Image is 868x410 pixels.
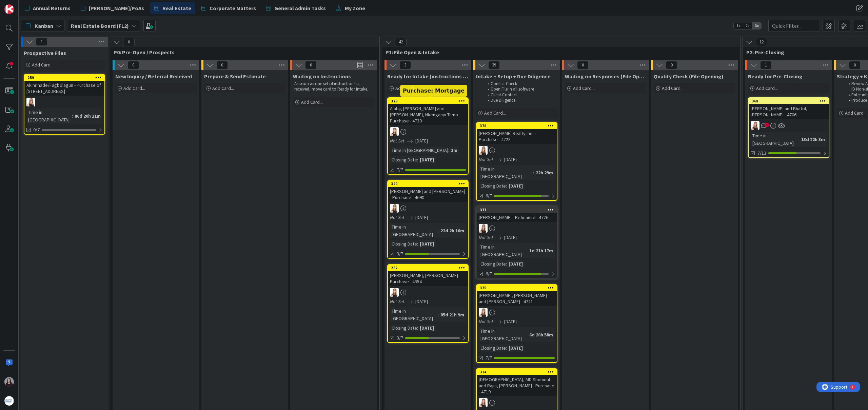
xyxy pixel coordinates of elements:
[484,86,556,92] li: Open File in all software
[752,99,829,103] div: 368
[749,104,829,119] div: [PERSON_NAME] and Bhatol, [PERSON_NAME] - 4706
[390,307,438,322] div: Time in [GEOGRAPHIC_DATA]
[390,127,399,136] img: DB
[734,22,743,29] span: 1x
[73,112,102,120] div: 86d 20h 11m
[418,156,436,163] div: [DATE]
[36,38,47,46] span: 1
[527,247,528,254] span: :
[397,250,403,257] span: 3/7
[391,99,468,103] div: 379
[4,396,14,406] img: avatar
[89,4,144,12] span: [PERSON_NAME]/PoAs
[387,180,469,259] a: 349[PERSON_NAME] and [PERSON_NAME] - Purchase - 4690DBNot Set[DATE]Time in [GEOGRAPHIC_DATA]:22d ...
[390,223,438,238] div: Time in [GEOGRAPHIC_DATA]
[449,147,459,154] div: 1m
[506,182,507,190] span: :
[4,377,14,387] img: BC
[388,104,468,125] div: Ajabji, [PERSON_NAME] and [PERSON_NAME], Nkenganyi Tamo - Purchase - 4730
[35,3,37,8] div: 1
[114,49,371,56] span: P0: Pre-Open / Prospects
[388,181,468,187] div: 349
[26,109,72,123] div: Time in [GEOGRAPHIC_DATA]
[162,4,191,12] span: Real Estate
[479,318,493,325] i: Not Set
[565,73,646,80] span: Waiting on Responses (File Opening)
[386,49,732,56] span: P1: File Open & Intake
[388,98,468,104] div: 379
[749,98,829,119] div: 368[PERSON_NAME] and Bhatol, [PERSON_NAME] - 4706
[415,137,428,144] span: [DATE]
[24,98,104,106] div: DB
[35,22,53,30] span: Kanban
[390,156,417,163] div: Closing Date
[751,132,798,147] div: Time in [GEOGRAPHIC_DATA]
[417,156,418,163] span: :
[477,123,557,129] div: 378
[749,98,829,104] div: 368
[752,22,761,29] span: 3x
[388,181,468,202] div: 349[PERSON_NAME] and [PERSON_NAME] - Purchase - 4690
[528,331,555,338] div: 6d 20h 58m
[479,243,527,258] div: Time in [GEOGRAPHIC_DATA]
[390,298,405,305] i: Not Set
[390,288,399,297] img: DB
[849,61,861,69] span: 0
[479,308,488,317] img: DB
[507,344,525,352] div: [DATE]
[507,182,525,190] div: [DATE]
[415,214,428,221] span: [DATE]
[388,127,468,136] div: DB
[388,98,468,125] div: 379Ajabji, [PERSON_NAME] and [PERSON_NAME], Nkenganyi Tamo - Purchase - 4730
[743,22,752,29] span: 2x
[756,38,767,46] span: 12
[477,213,557,222] div: [PERSON_NAME] - Refinance - 4726
[479,234,493,240] i: Not Set
[397,334,403,341] span: 3/7
[479,165,533,180] div: Time in [GEOGRAPHIC_DATA]
[388,265,468,286] div: 262[PERSON_NAME], [PERSON_NAME] - Purchase - 4554
[32,62,54,68] span: Add Card...
[480,208,557,212] div: 377
[527,331,528,338] span: :
[438,227,439,234] span: :
[662,85,684,91] span: Add Card...
[654,73,724,80] span: Quality Check (File Opening)
[845,110,867,116] span: Add Card...
[127,61,139,69] span: 0
[477,285,557,306] div: 375[PERSON_NAME], [PERSON_NAME] and [PERSON_NAME] - 4721
[479,182,506,190] div: Closing Date
[477,207,557,222] div: 377[PERSON_NAME] - Refinance - 4726
[666,61,677,69] span: 0
[24,50,66,56] span: Prospective Files
[477,129,557,144] div: [PERSON_NAME] Realty Inc. - Purchase - 4728
[262,2,330,14] a: General Admin Tasks
[476,206,557,279] a: 377[PERSON_NAME] - Refinance - 4726DBNot Set[DATE]Time in [GEOGRAPHIC_DATA]:1d 21h 17mClosing Dat...
[197,2,260,14] a: Corporate Matters
[387,73,469,80] span: Ready for Intake (instructions received)
[477,285,557,291] div: 375
[26,98,35,106] img: DB
[415,298,428,305] span: [DATE]
[301,99,323,105] span: Add Card...
[24,75,104,96] div: 259Akinrinade/Fagbolagun - Purchase of [STREET_ADDRESS]
[71,22,129,29] b: Real Estate Board (FL2)
[477,207,557,213] div: 377
[439,311,466,318] div: 85d 21h 9m
[72,112,73,120] span: :
[765,123,769,127] span: 1
[293,73,351,80] span: Waiting on Instructions
[760,61,772,69] span: 1
[476,122,557,201] a: 378[PERSON_NAME] Realty Inc. - Purchase - 4728DBNot Set[DATE]Time in [GEOGRAPHIC_DATA]:22h 29mClo...
[33,4,71,12] span: Annual Returns
[390,214,405,220] i: Not Set
[757,150,766,157] span: 7/13
[305,61,317,69] span: 0
[484,110,506,116] span: Add Card...
[390,240,417,248] div: Closing Date
[800,136,827,143] div: 13d 22h 3m
[534,169,555,176] div: 22h 29m
[507,260,525,268] div: [DATE]
[477,369,557,396] div: 374[DEMOGRAPHIC_DATA], MD Shohidul and Rajia, [PERSON_NAME] - Purchase - 4719
[417,324,418,332] span: :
